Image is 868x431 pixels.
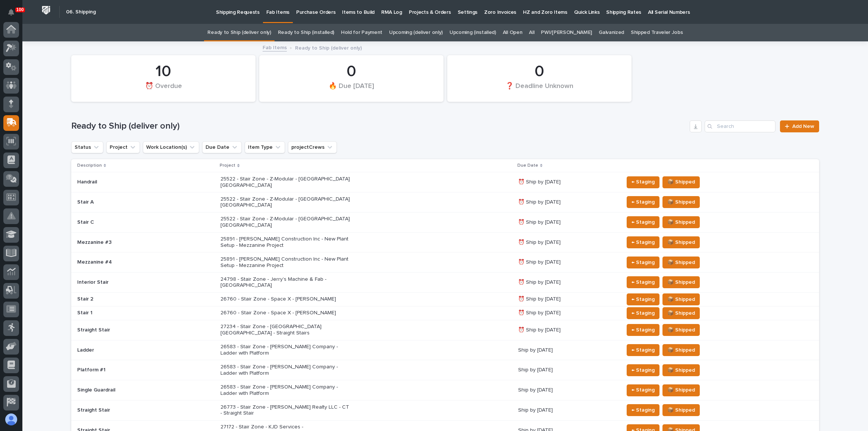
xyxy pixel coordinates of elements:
[627,324,659,336] button: ← Staging
[77,161,102,170] p: Description
[667,386,695,394] span: 📦 Shipped
[518,327,618,333] p: ⏰ Ship by [DATE]
[220,256,351,269] p: 25891 - [PERSON_NAME] Construction Inc - New Plant Setup - Mezzanine Project
[632,198,655,207] span: ← Staging
[518,199,618,205] p: ⏰ Ship by [DATE]
[389,24,443,41] a: Upcoming (deliver only)
[245,141,285,153] button: Item Type
[71,212,819,232] tr: Stair C25522 - Stair Zone - Z-Modular - [GEOGRAPHIC_DATA] [GEOGRAPHIC_DATA]⏰ Ship by [DATE]← Stag...
[662,307,700,319] button: 📦 Shipped
[632,278,655,287] span: ← Staging
[220,161,235,170] p: Project
[780,120,819,132] a: Add New
[71,380,819,400] tr: Single Guardrail26583 - Stair Zone - [PERSON_NAME] Company - Ladder with PlatformShip by [DATE]← ...
[263,43,287,51] a: Fab Items
[77,296,208,302] p: Stair 2
[632,295,655,304] span: ← Staging
[662,364,700,376] button: 📦 Shipped
[143,141,199,153] button: Work Location(s)
[529,24,534,41] a: All
[220,344,351,356] p: 26583 - Stair Zone - [PERSON_NAME] Company - Ladder with Platform
[220,364,351,377] p: 26583 - Stair Zone - [PERSON_NAME] Company - Ladder with Platform
[77,347,208,353] p: Ladder
[3,412,19,427] button: users-avatar
[71,141,103,153] button: Status
[77,387,208,393] p: Single Guardrail
[220,296,351,302] p: 26760 - Stair Zone - Space X - [PERSON_NAME]
[627,404,659,416] button: ← Staging
[627,276,659,288] button: ← Staging
[77,310,208,316] p: Stair 1
[792,124,814,129] span: Add New
[77,239,208,246] p: Mezzanine #3
[3,4,19,20] button: Notifications
[220,216,351,229] p: 25522 - Stair Zone - Z-Modular - [GEOGRAPHIC_DATA] [GEOGRAPHIC_DATA]
[71,273,819,293] tr: Interior Stair24798 - Stair Zone - Jerry's Machine & Fab - [GEOGRAPHIC_DATA]⏰ Ship by [DATE]← Sta...
[16,7,24,12] p: 100
[518,407,618,413] p: Ship by [DATE]
[84,82,243,97] div: ⏰ Overdue
[627,293,659,305] button: ← Staging
[518,347,618,353] p: Ship by [DATE]
[662,196,700,208] button: 📦 Shipped
[667,346,695,355] span: 📦 Shipped
[662,257,700,268] button: 📦 Shipped
[632,386,655,394] span: ← Staging
[66,9,96,15] h2: 06. Shipping
[449,24,496,41] a: Upcoming (installed)
[627,196,659,208] button: ← Staging
[77,179,208,185] p: Handrail
[667,238,695,247] span: 📦 Shipped
[460,62,619,81] div: 0
[84,62,243,81] div: 10
[71,400,819,420] tr: Straight Stair26773 - Stair Zone - [PERSON_NAME] Realty LLC - CT - Straight StairShip by [DATE]← ...
[631,24,683,41] a: Shipped Traveler Jobs
[71,252,819,273] tr: Mezzanine #425891 - [PERSON_NAME] Construction Inc - New Plant Setup - Mezzanine Project⏰ Ship by...
[627,344,659,356] button: ← Staging
[207,24,271,41] a: Ready to Ship (deliver only)
[667,198,695,207] span: 📦 Shipped
[220,384,351,397] p: 26583 - Stair Zone - [PERSON_NAME] Company - Ladder with Platform
[77,279,208,286] p: Interior Stair
[288,141,337,153] button: projectCrews
[71,340,819,360] tr: Ladder26583 - Stair Zone - [PERSON_NAME] Company - Ladder with PlatformShip by [DATE]← Staging📦 S...
[627,236,659,248] button: ← Staging
[272,62,431,81] div: 0
[77,327,208,333] p: Straight Stair
[705,120,775,132] div: Search
[9,9,19,21] div: Notifications100
[627,257,659,268] button: ← Staging
[220,176,351,189] p: 25522 - Stair Zone - Z-Modular - [GEOGRAPHIC_DATA] [GEOGRAPHIC_DATA]
[667,218,695,227] span: 📦 Shipped
[662,216,700,228] button: 📦 Shipped
[662,236,700,248] button: 📦 Shipped
[667,278,695,287] span: 📦 Shipped
[667,366,695,375] span: 📦 Shipped
[71,192,819,212] tr: Stair A25522 - Stair Zone - Z-Modular - [GEOGRAPHIC_DATA] [GEOGRAPHIC_DATA]⏰ Ship by [DATE]← Stag...
[39,3,53,17] img: Workspace Logo
[460,82,619,97] div: ❓ Deadline Unknown
[667,406,695,415] span: 📦 Shipped
[632,238,655,247] span: ← Staging
[503,24,523,41] a: All Open
[278,24,334,41] a: Ready to Ship (installed)
[518,310,618,316] p: ⏰ Ship by [DATE]
[667,295,695,304] span: 📦 Shipped
[627,384,659,396] button: ← Staging
[667,309,695,318] span: 📦 Shipped
[220,236,351,249] p: 25891 - [PERSON_NAME] Construction Inc - New Plant Setup - Mezzanine Project
[627,216,659,228] button: ← Staging
[220,324,351,336] p: 27234 - Stair Zone - [GEOGRAPHIC_DATA] [GEOGRAPHIC_DATA] - Straight Stairs
[71,172,819,192] tr: Handrail25522 - Stair Zone - Z-Modular - [GEOGRAPHIC_DATA] [GEOGRAPHIC_DATA]⏰ Ship by [DATE]← Sta...
[632,309,655,318] span: ← Staging
[662,344,700,356] button: 📦 Shipped
[71,360,819,380] tr: Platform #126583 - Stair Zone - [PERSON_NAME] Company - Ladder with PlatformShip by [DATE]← Stagi...
[541,24,592,41] a: PWI/[PERSON_NAME]
[518,387,618,393] p: Ship by [DATE]
[295,43,362,51] p: Ready to Ship (deliver only)
[518,367,618,373] p: Ship by [DATE]
[518,219,618,226] p: ⏰ Ship by [DATE]
[220,310,351,316] p: 26760 - Stair Zone - Space X - [PERSON_NAME]
[662,404,700,416] button: 📦 Shipped
[667,177,695,186] span: 📦 Shipped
